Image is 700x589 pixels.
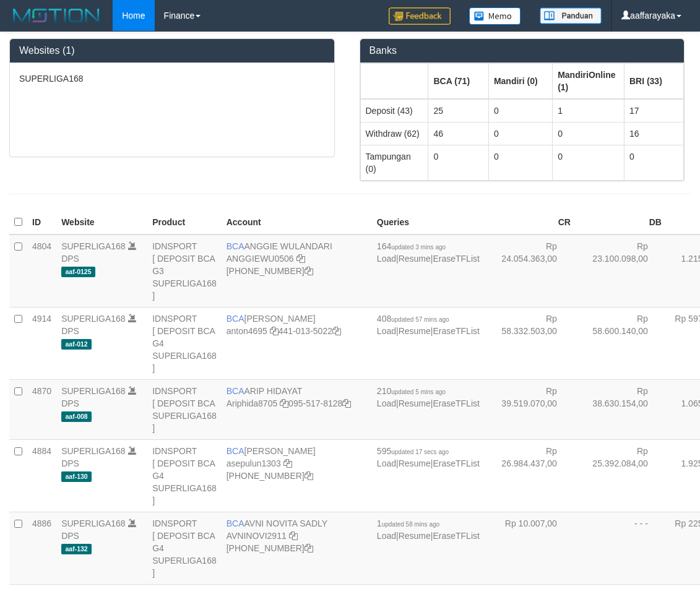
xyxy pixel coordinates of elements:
[227,314,244,324] span: BCA
[377,314,480,336] span: | |
[399,254,431,264] a: Resume
[433,458,479,468] a: EraseTFList
[391,449,449,455] span: updated 17 secs ago
[399,398,431,408] a: Resume
[27,210,56,234] th: ID
[553,122,624,145] td: 0
[147,512,222,584] td: IDNSPORT [ DEPOSIT BCA G4 SUPERLIGA168 ]
[377,446,449,456] span: 595
[61,267,95,277] span: aaf-0125
[433,326,479,336] a: EraseTFList
[377,531,396,541] a: Load
[377,518,439,528] span: 1
[428,63,488,99] th: Group: activate to sort column ascending
[332,326,341,336] a: Copy 4410135022 to clipboard
[399,531,431,541] a: Resume
[553,99,624,123] td: 1
[56,512,147,584] td: DPS
[19,45,325,56] h3: Websites (1)
[305,266,313,276] a: Copy 4062213373 to clipboard
[27,379,56,439] td: 4870
[147,210,222,234] th: Product
[147,439,222,512] td: IDNSPORT [ DEPOSIT BCA G4 SUPERLIGA168 ]
[56,210,147,234] th: Website
[624,145,683,180] td: 0
[485,512,576,584] td: Rp 10.007,00
[27,439,56,512] td: 4884
[61,471,92,482] span: aaf-130
[19,72,325,85] p: SUPERLIGA168
[391,244,446,251] span: updated 3 mins ago
[360,63,428,99] th: Group: activate to sort column ascending
[624,122,683,145] td: 16
[377,326,396,336] a: Load
[147,307,222,379] td: IDNSPORT [ DEPOSIT BCA G4 SUPERLIGA168 ]
[56,234,147,307] td: DPS
[488,63,552,99] th: Group: activate to sort column ascending
[377,254,396,264] a: Load
[399,458,431,468] a: Resume
[222,512,372,584] td: AVNI NOVITA SADLY [PHONE_NUMBER]
[553,63,624,99] th: Group: activate to sort column ascending
[147,379,222,439] td: IDNSPORT [ DEPOSIT BCA SUPERLIGA168 ]
[382,521,439,528] span: updated 58 mins ago
[485,439,576,512] td: Rp 26.984.437,00
[389,7,451,25] img: Feedback.jpg
[61,446,126,456] a: SUPERLIGA168
[360,145,428,180] td: Tampungan (0)
[61,241,126,251] a: SUPERLIGA168
[485,307,576,379] td: Rp 58.332.503,00
[469,7,521,25] img: Button%20Memo.svg
[576,234,667,307] td: Rp 23.100.098,00
[289,531,298,541] a: Copy AVNINOVI2911 to clipboard
[296,254,305,264] a: Copy ANGGIEWU0506 to clipboard
[540,7,602,24] img: panduan.png
[227,458,281,468] a: asepulun1303
[222,307,372,379] td: [PERSON_NAME] 441-013-5022
[227,518,244,528] span: BCA
[433,398,479,408] a: EraseTFList
[428,145,488,180] td: 0
[56,439,147,512] td: DPS
[56,379,147,439] td: DPS
[27,307,56,379] td: 4914
[485,210,576,234] th: CR
[342,398,351,408] a: Copy 0955178128 to clipboard
[61,314,126,324] a: SUPERLIGA168
[576,439,667,512] td: Rp 25.392.084,00
[377,398,396,408] a: Load
[270,326,279,336] a: Copy anton4695 to clipboard
[433,254,479,264] a: EraseTFList
[391,316,449,323] span: updated 57 mins ago
[56,307,147,379] td: DPS
[433,531,479,541] a: EraseTFList
[488,145,552,180] td: 0
[576,210,667,234] th: DB
[377,446,480,468] span: | |
[280,398,288,408] a: Copy Ariphida8705 to clipboard
[61,544,92,554] span: aaf-132
[27,234,56,307] td: 4804
[576,379,667,439] td: Rp 38.630.154,00
[372,210,485,234] th: Queries
[576,512,667,584] td: - - -
[399,326,431,336] a: Resume
[624,63,683,99] th: Group: activate to sort column ascending
[428,122,488,145] td: 46
[222,234,372,307] td: ANGGIE WULANDARI [PHONE_NUMBER]
[305,543,313,553] a: Copy 4062280135 to clipboard
[485,234,576,307] td: Rp 24.054.363,00
[227,241,244,251] span: BCA
[377,386,480,408] span: | |
[488,122,552,145] td: 0
[222,439,372,512] td: [PERSON_NAME] [PHONE_NUMBER]
[283,458,292,468] a: Copy asepulun1303 to clipboard
[227,386,244,396] span: BCA
[377,386,446,396] span: 210
[360,122,428,145] td: Withdraw (62)
[428,99,488,123] td: 25
[61,386,126,396] a: SUPERLIGA168
[488,99,552,123] td: 0
[624,99,683,123] td: 17
[377,518,480,541] span: | |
